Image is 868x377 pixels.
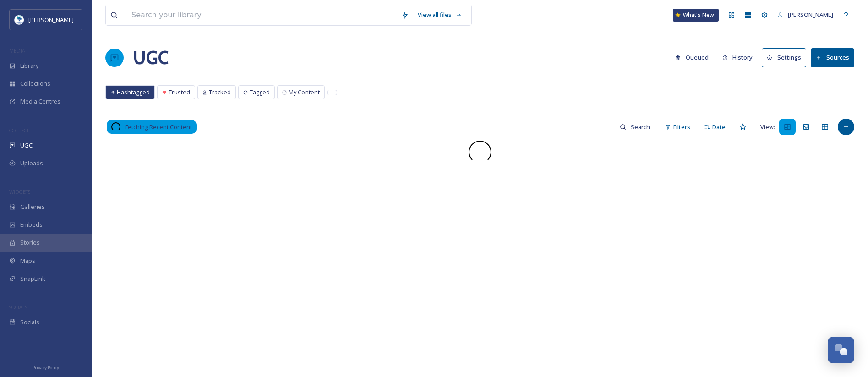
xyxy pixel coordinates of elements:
[20,202,45,211] span: Galleries
[9,47,25,54] span: MEDIA
[9,188,30,195] span: WIDGETS
[117,88,150,97] span: Hashtagged
[33,365,59,371] span: Privacy Policy
[125,123,192,131] span: Fetching Recent Content
[250,88,270,97] span: Tagged
[20,274,45,283] span: SnapLink
[15,15,24,24] img: download.jpeg
[209,88,231,97] span: Tracked
[718,49,762,66] a: History
[788,11,833,19] span: [PERSON_NAME]
[673,9,719,22] a: What's New
[20,220,43,229] span: Embeds
[718,49,758,66] button: History
[9,304,27,311] span: SOCIALS
[289,88,320,97] span: My Content
[20,97,60,106] span: Media Centres
[828,337,854,363] button: Open Chat
[33,361,59,372] a: Privacy Policy
[20,238,40,247] span: Stories
[760,123,775,131] span: View:
[811,48,854,67] button: Sources
[20,159,43,168] span: Uploads
[671,49,713,66] button: Queued
[9,127,29,134] span: COLLECT
[20,61,38,70] span: Library
[773,6,838,24] a: [PERSON_NAME]
[20,79,50,88] span: Collections
[762,48,811,67] a: Settings
[413,6,467,24] a: View all files
[712,123,726,131] span: Date
[762,48,806,67] button: Settings
[626,118,656,136] input: Search
[20,141,33,150] span: UGC
[28,16,74,24] span: [PERSON_NAME]
[169,88,190,97] span: Trusted
[127,5,397,25] input: Search your library
[133,44,169,71] a: UGC
[20,318,39,327] span: Socials
[673,123,690,131] span: Filters
[20,257,35,265] span: Maps
[671,49,718,66] a: Queued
